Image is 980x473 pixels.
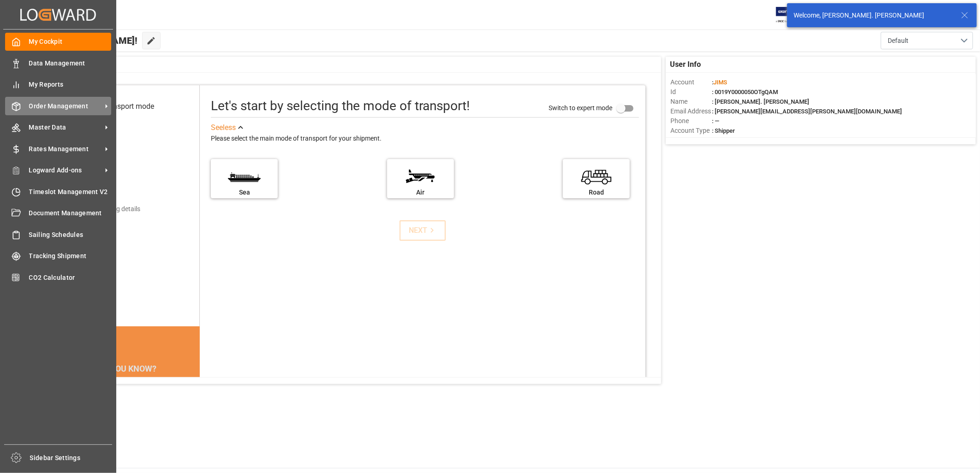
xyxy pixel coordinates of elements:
[5,33,111,51] a: My Cockpit
[712,108,902,115] span: : [PERSON_NAME][EMAIL_ADDRESS][PERSON_NAME][DOMAIN_NAME]
[712,89,778,95] span: : 0019Y0000050OTgQAM
[409,225,437,236] div: NEXT
[670,77,712,87] span: Account
[29,251,112,261] span: Tracking Shipment
[29,230,112,240] span: Sailing Schedules
[712,98,809,105] span: : [PERSON_NAME]. [PERSON_NAME]
[29,166,102,175] span: Logward Add-ons
[29,187,112,197] span: Timeslot Management V2
[29,208,112,218] span: Document Management
[5,54,111,72] a: Data Management
[29,123,102,132] span: Master Data
[83,101,154,112] div: Select transport mode
[211,122,236,133] div: See less
[29,273,112,283] span: CO2 Calculator
[5,268,111,286] a: CO2 Calculator
[549,104,612,112] span: Switch to expert mode
[29,37,112,47] span: My Cockpit
[5,247,111,265] a: Tracking Shipment
[5,76,111,94] a: My Reports
[794,11,952,20] div: Welcome, [PERSON_NAME]. [PERSON_NAME]
[712,127,735,134] span: : Shipper
[29,59,112,68] span: Data Management
[888,36,908,46] span: Default
[670,116,712,126] span: Phone
[712,79,727,86] span: :
[670,106,712,116] span: Email Address
[712,118,719,124] span: : —
[392,188,449,197] div: Air
[713,79,727,86] span: JIMS
[5,225,111,243] a: Sailing Schedules
[5,183,111,201] a: Timeslot Management V2
[670,87,712,97] span: Id
[568,188,625,197] div: Road
[83,204,140,214] div: Add shipping details
[776,7,808,23] img: Exertis%20JAM%20-%20Email%20Logo.jpg_1722504956.jpg
[29,80,112,89] span: My Reports
[29,101,102,111] span: Order Management
[5,204,111,222] a: Document Management
[211,96,470,116] div: Let's start by selecting the mode of transport!
[881,32,973,49] button: open menu
[670,97,712,106] span: Name
[52,359,200,378] div: DID YOU KNOW?
[670,126,712,136] span: Account Type
[29,144,102,154] span: Rates Management
[400,220,446,241] button: NEXT
[38,32,137,49] span: Hello [PERSON_NAME]!
[30,453,113,463] span: Sidebar Settings
[215,188,273,197] div: Sea
[211,133,639,144] div: Please select the main mode of transport for your shipment.
[670,59,701,70] span: User Info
